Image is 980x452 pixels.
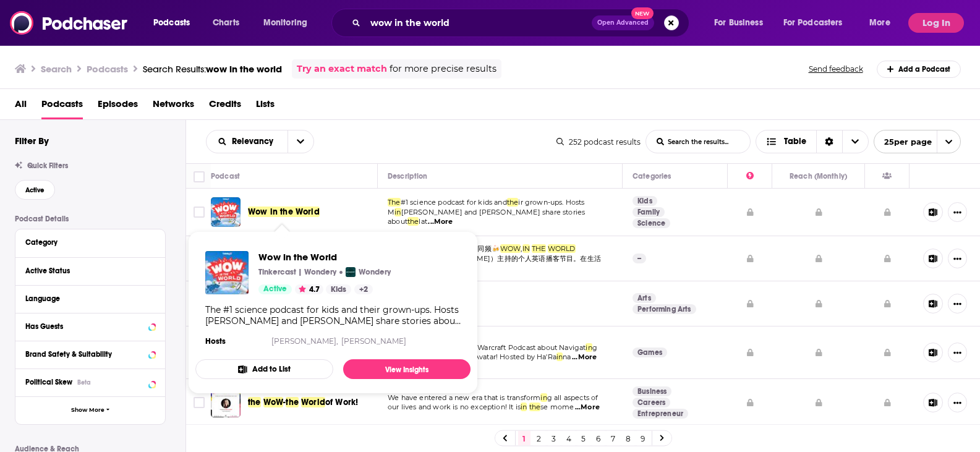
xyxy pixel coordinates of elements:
[263,14,307,32] span: Monitoring
[521,244,522,253] span: ,
[77,378,91,386] div: Beta
[359,267,391,277] p: Wondery
[633,304,696,314] a: Performing Arts
[469,343,586,352] span: of Warcraft Podcast about Navigat
[532,244,546,253] span: THE
[908,13,964,33] button: Log In
[529,403,541,411] span: the
[882,169,892,184] div: Has Guests
[563,431,575,446] a: 4
[948,294,967,313] button: Show More Button
[41,94,83,119] a: Podcasts
[263,397,284,407] span: WoW
[388,254,601,273] span: 是一个由我（[PERSON_NAME]）主持的个人英语播客节目。在生活中，我
[407,217,419,226] span: the
[577,431,590,446] a: 5
[87,63,128,75] h3: Podcasts
[518,198,584,207] span: ir grown-ups. Hosts
[209,94,241,119] span: Credits
[705,13,778,33] button: open menu
[874,130,961,153] button: open menu
[25,374,155,390] button: Political SkewBeta
[388,169,427,184] div: Description
[297,62,387,76] a: Try an exact match
[428,217,453,227] span: ...More
[586,343,592,352] span: in
[25,378,72,386] span: Political Skew
[547,393,599,402] span: g all aspects of
[346,267,391,277] a: WonderyWondery
[607,431,620,446] a: 7
[633,409,688,419] a: Entrepreneur
[248,207,320,217] span: Wow in the World
[206,63,282,75] span: wow in the world
[592,15,654,30] button: Open AdvancedNew
[15,215,166,223] p: Podcast Details
[145,13,206,33] button: open menu
[388,198,401,207] span: The
[15,94,27,119] span: All
[390,62,496,76] span: for more precise results
[874,132,932,151] span: 25 per page
[401,198,507,207] span: #1 science podcast for kids and
[25,350,145,359] div: Brand Safety & Suitability
[248,396,358,409] a: theWoW-theWorldof Work!
[365,13,592,33] input: Search podcasts, credits, & more...
[518,431,530,446] a: 1
[25,318,155,334] button: Has Guests
[153,94,194,119] a: Networks
[633,386,671,396] a: Business
[211,388,241,417] a: the WoW - the World of Work!
[195,359,333,379] button: Add to List
[633,207,665,217] a: Family
[572,352,597,362] span: ...More
[194,207,205,218] span: Toggle select row
[286,397,299,407] span: the
[25,346,155,362] button: Brand Safety & Suitability
[288,130,313,153] button: open menu
[206,130,314,153] h2: Choose List sort
[637,431,649,446] a: 9
[15,180,55,200] button: Active
[633,196,657,206] a: Kids
[388,208,585,226] span: [PERSON_NAME] and [PERSON_NAME] share stories about
[194,397,205,408] span: Toggle select row
[205,336,226,346] h4: Hosts
[756,130,869,153] button: Choose View
[784,137,806,146] span: Table
[153,14,190,32] span: Podcasts
[861,13,906,33] button: open menu
[258,284,292,294] a: Active
[211,197,241,227] a: Wow in the World
[10,11,129,35] img: Podchaser - Follow, Share and Rate Podcasts
[805,64,867,74] button: Send feedback
[271,336,338,346] a: [PERSON_NAME],
[41,63,72,75] h3: Search
[25,267,147,275] div: Active Status
[948,393,967,412] button: Show More Button
[341,336,406,346] a: [PERSON_NAME]
[346,267,356,277] img: Wondery
[948,202,967,222] button: Show More Button
[205,251,249,294] a: Wow in the World
[15,396,165,424] button: Show More
[301,397,325,407] span: World
[258,251,391,263] a: Wow in the World
[25,238,147,247] div: Category
[354,284,373,294] a: +2
[15,135,49,147] h2: Filter By
[948,343,967,362] button: Show More Button
[877,61,961,78] a: Add a Podcast
[207,137,288,146] button: open menu
[948,249,967,268] button: Show More Button
[71,407,104,414] span: Show More
[388,208,394,216] span: M
[507,198,519,207] span: the
[256,94,275,119] span: Lists
[540,393,547,402] span: in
